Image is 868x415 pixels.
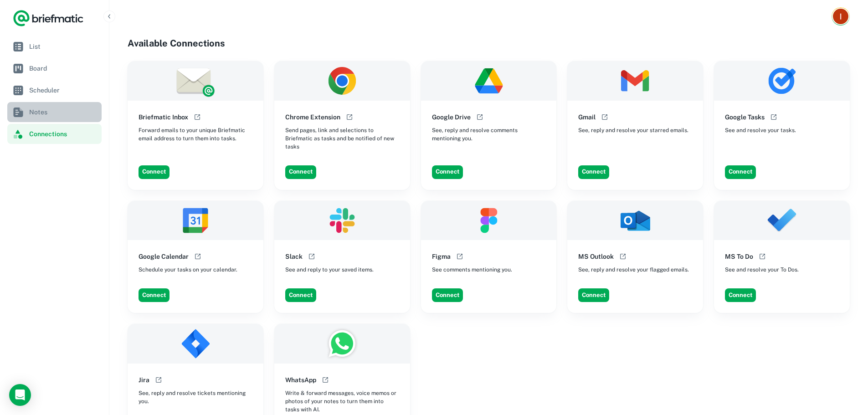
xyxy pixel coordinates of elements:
[139,375,149,385] h6: Jira
[432,251,451,261] h6: Figma
[13,9,84,27] a: Logo
[29,85,98,95] span: Scheduler
[567,61,703,101] img: Gmail
[725,126,796,134] span: See and resolve your tasks.
[617,251,628,262] button: Open help documentation
[128,324,263,364] img: Jira
[9,384,31,406] div: Open Intercom Messenger
[344,112,355,123] button: Open help documentation
[139,126,252,143] span: Forward emails to your unique Briefmatic email address to turn them into tasks.
[192,112,203,123] button: Open help documentation
[285,251,303,261] h6: Slack
[7,102,102,122] a: Notes
[432,126,546,143] span: See, reply and resolve comments mentioning you.
[285,288,316,302] button: Connect
[578,165,609,179] button: Connect
[274,324,410,364] img: WhatsApp
[29,41,98,51] span: List
[320,374,331,385] button: Open help documentation
[192,251,203,262] button: Open help documentation
[421,61,557,101] img: Google Drive
[306,251,317,262] button: Open help documentation
[432,266,512,274] span: See comments mentioning you.
[567,201,703,241] img: MS Outlook
[274,201,410,241] img: Slack
[285,165,316,179] button: Connect
[599,112,610,123] button: Open help documentation
[578,288,609,302] button: Connect
[725,112,765,122] h6: Google Tasks
[285,126,399,151] span: Send pages, link and selections to Briefmatic as tasks and be notified of new tasks
[725,266,799,274] span: See and resolve your To Dos.
[7,124,102,144] a: Connections
[139,266,237,274] span: Schedule your tasks on your calendar.
[474,112,485,123] button: Open help documentation
[578,112,596,122] h6: Gmail
[7,80,102,100] a: Scheduler
[139,165,169,179] button: Connect
[139,251,189,261] h6: Google Calendar
[768,112,779,123] button: Open help documentation
[29,63,98,73] span: Board
[725,251,753,261] h6: MS To Do
[725,288,756,302] button: Connect
[139,288,169,302] button: Connect
[578,251,614,261] h6: MS Outlook
[7,58,102,78] a: Board
[7,36,102,56] a: List
[285,375,316,385] h6: WhatsApp
[432,112,471,122] h6: Google Drive
[454,251,465,262] button: Open help documentation
[833,9,848,24] img: Igor Halilović
[832,7,850,26] button: Account button
[578,126,688,134] span: See, reply and resolve your starred emails.
[29,107,98,117] span: Notes
[421,201,557,241] img: Figma
[128,36,850,50] h4: Available Connections
[285,266,374,274] span: See and reply to your saved items.
[128,61,263,101] img: Briefmatic Inbox
[285,112,340,122] h6: Chrome Extension
[285,389,399,414] span: Write & forward messages, voice memos or photos of your notes to turn them into tasks with AI.
[432,165,463,179] button: Connect
[153,374,164,385] button: Open help documentation
[714,201,850,241] img: MS To Do
[29,129,98,139] span: Connections
[714,61,850,101] img: Google Tasks
[139,389,252,405] span: See, reply and resolve tickets mentioning you.
[139,112,188,122] h6: Briefmatic Inbox
[757,251,768,262] button: Open help documentation
[578,266,689,274] span: See, reply and resolve your flagged emails.
[128,201,263,241] img: Google Calendar
[274,61,410,101] img: Chrome Extension
[432,288,463,302] button: Connect
[725,165,756,179] button: Connect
